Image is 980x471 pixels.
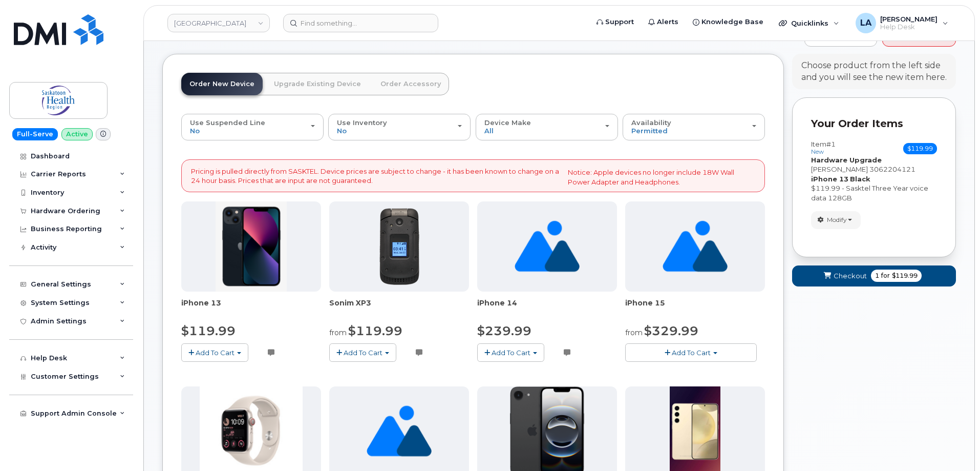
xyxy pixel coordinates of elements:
[686,12,771,32] a: Knowledge Base
[811,183,937,202] div: $119.99 - Sasktel Three Year voice data 128GB
[329,328,347,337] small: from
[623,114,765,140] button: Availability Permitted
[283,14,438,32] input: Find something...
[181,73,263,95] a: Order New Device
[801,60,947,84] div: Choose product from the left side and you will see the new item here.
[811,148,824,155] small: new
[190,127,200,135] span: No
[879,271,892,280] span: for
[372,73,449,95] a: Order Accessory
[935,426,972,463] iframe: Messenger Launcher
[484,127,494,135] span: All
[477,343,544,361] button: Add To Cart
[772,13,846,33] div: Quicklinks
[492,349,530,357] span: Add To Cart
[181,114,324,140] button: Use Suspended Line No
[826,140,836,148] span: #1
[850,175,870,183] strong: Black
[484,118,531,127] span: Device Make
[701,17,763,27] span: Knowledge Base
[869,165,915,173] span: 3062204121
[344,349,382,357] span: Add To Cart
[605,17,634,27] span: Support
[477,323,531,338] span: $239.99
[181,343,248,361] button: Add To Cart
[329,343,396,361] button: Add To Cart
[266,73,369,95] a: Upgrade Existing Device
[568,168,755,187] p: Notice: Apple devices no longer include 18W Wall Power Adapter and Headphones.
[860,17,871,29] span: LA
[834,271,867,281] span: Checkout
[827,215,847,224] span: Modify
[181,298,321,318] div: iPhone 13
[589,12,641,32] a: Support
[477,298,617,318] div: iPhone 14
[663,201,728,292] img: no_image_found-2caef05468ed5679b831cfe6fc140e25e0c280774317ffc20a367ab7fd17291e.png
[625,343,757,361] button: Add To Cart
[792,265,956,286] button: Checkout 1 for $119.99
[476,114,618,140] button: Device Make All
[657,17,678,27] span: Alerts
[880,15,938,23] span: [PERSON_NAME]
[631,118,671,127] span: Availability
[631,127,668,135] span: Permitted
[641,12,686,32] a: Alerts
[875,271,879,280] span: 1
[644,323,698,338] span: $329.99
[181,323,236,338] span: $119.99
[190,118,265,127] span: Use Suspended Line
[892,271,918,280] span: $119.99
[329,298,469,318] div: Sonim XP3
[191,167,560,186] p: Pricing is pulled directly from SASKTEL. Device prices are subject to change - it has been known ...
[880,23,938,31] span: Help Desk
[337,118,387,127] span: Use Inventory
[515,201,580,292] img: no_image_found-2caef05468ed5679b831cfe6fc140e25e0c280774317ffc20a367ab7fd17291e.png
[348,323,402,338] span: $119.99
[216,201,287,292] img: mini.png
[811,116,937,131] p: Your Order Items
[625,328,643,337] small: from
[337,127,347,135] span: No
[625,298,765,318] div: iPhone 15
[379,208,419,285] img: 150
[811,211,861,229] button: Modify
[167,14,270,32] a: Saskatoon Health Region
[811,140,836,155] h3: Item
[196,349,235,357] span: Add To Cart
[811,156,882,164] strong: Hardware Upgrade
[848,13,955,33] div: Lanette Aparicio
[811,175,848,183] strong: iPhone 13
[791,19,828,27] span: Quicklinks
[328,114,471,140] button: Use Inventory No
[903,143,937,154] span: $119.99
[672,349,711,357] span: Add To Cart
[811,165,868,173] span: [PERSON_NAME]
